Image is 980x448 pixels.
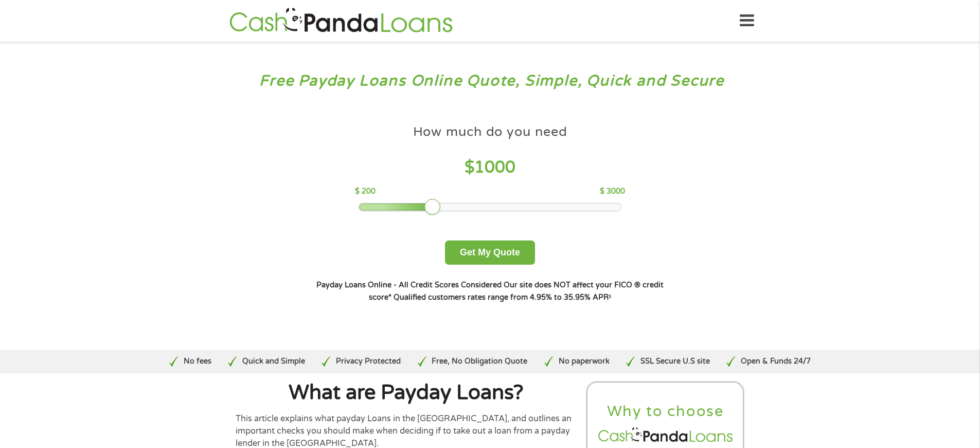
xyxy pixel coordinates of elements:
p: No paperwork [559,356,610,367]
p: Free, No Obligation Quote [432,356,527,367]
p: Quick and Simple [242,356,305,367]
p: $ 200 [355,186,376,197]
h4: $ [355,157,625,178]
p: Privacy Protected [336,356,401,367]
span: 1000 [474,158,515,177]
strong: Qualified customers rates range from 4.95% to 35.95% APR¹ [394,293,611,302]
h2: Why to choose [596,402,735,421]
p: SSL Secure U.S site [640,356,710,367]
strong: Payday Loans Online - All Credit Scores Considered [316,281,502,289]
button: Get My Quote [445,240,535,265]
img: GetLoanNow Logo [226,6,456,36]
h4: How much do you need [413,124,567,141]
h3: Free Payday Loans Online Quote, Simple, Quick and Secure [30,72,951,91]
p: No fees [184,356,211,367]
p: Open & Funds 24/7 [741,356,811,367]
h1: What are Payday Loans? [236,383,577,403]
strong: Our site does NOT affect your FICO ® credit score* [369,281,664,302]
p: $ 3000 [600,186,625,197]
